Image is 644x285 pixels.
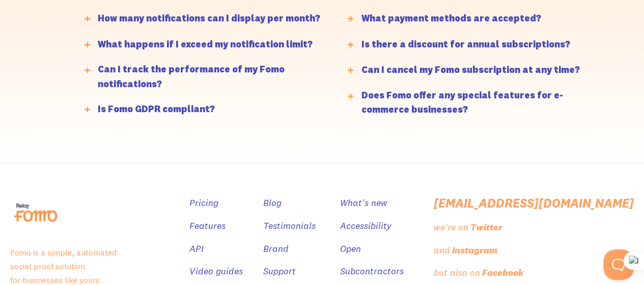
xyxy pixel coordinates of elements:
a: Blog [263,196,282,211]
a: Subcontractors [340,264,404,279]
div: Can I cancel my Fomo subscription at any time? [361,63,580,77]
div: What happens if I exceed my notification limit? [98,37,313,52]
a: Open [340,242,361,256]
div: Twitter [470,220,502,235]
div: How many notifications can I display per month? [98,11,320,26]
div: but also on [434,266,480,280]
a: Support [263,264,296,279]
div: Does Fomo offer any special features for e-commerce businesses? [361,88,590,118]
div: we're on [434,220,468,235]
a: Accessibility [340,219,391,234]
iframe: Toggle Customer Support [603,249,634,280]
div: and [434,243,450,258]
a: Testimonials [263,219,316,234]
a: Instagram [452,243,499,258]
a: Twitter [470,220,505,235]
div: Is there a discount for annual subscriptions? [361,37,570,52]
div: Is Fomo GDPR compliant? [98,102,215,117]
div: Facebook [482,266,523,280]
a: What's new [340,196,387,211]
a: API [189,242,204,256]
div: Can I track the performance of my Fomo notifications? [98,62,326,92]
a: Pricing [189,196,218,211]
a: Brand [263,242,289,256]
div: Instagram [452,243,497,258]
div: What payment methods are accepted? [361,11,541,26]
a: Video guides [189,264,243,279]
a: [EMAIL_ADDRESS][DOMAIN_NAME] [434,196,634,211]
a: Facebook [482,266,525,280]
a: Features [189,219,226,234]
